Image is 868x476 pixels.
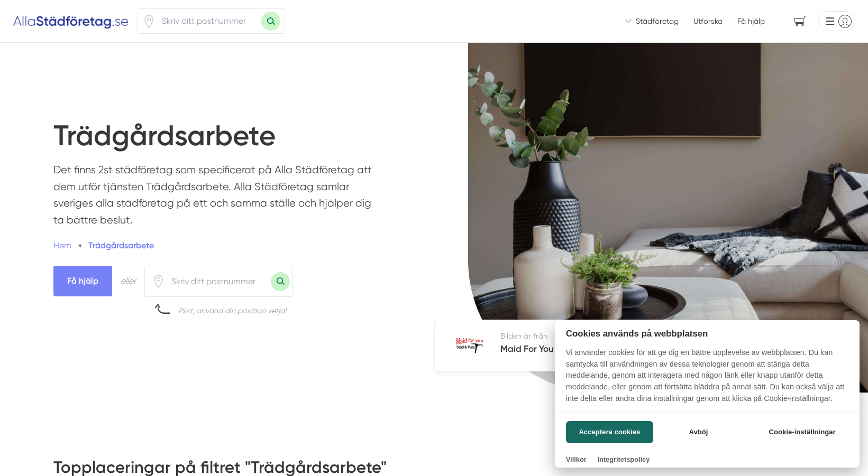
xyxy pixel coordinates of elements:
[555,329,860,339] h2: Cookies används på webbplatsen
[566,421,653,443] button: Acceptera cookies
[555,347,860,412] p: Vi använder cookies för att ge dig en bättre upplevelse av webbplatsen. Du kan samtycka till anvä...
[756,421,848,443] button: Cookie-inställningar
[656,421,741,443] button: Avböj
[566,455,587,463] a: Villkor
[597,455,650,463] a: Integritetspolicy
